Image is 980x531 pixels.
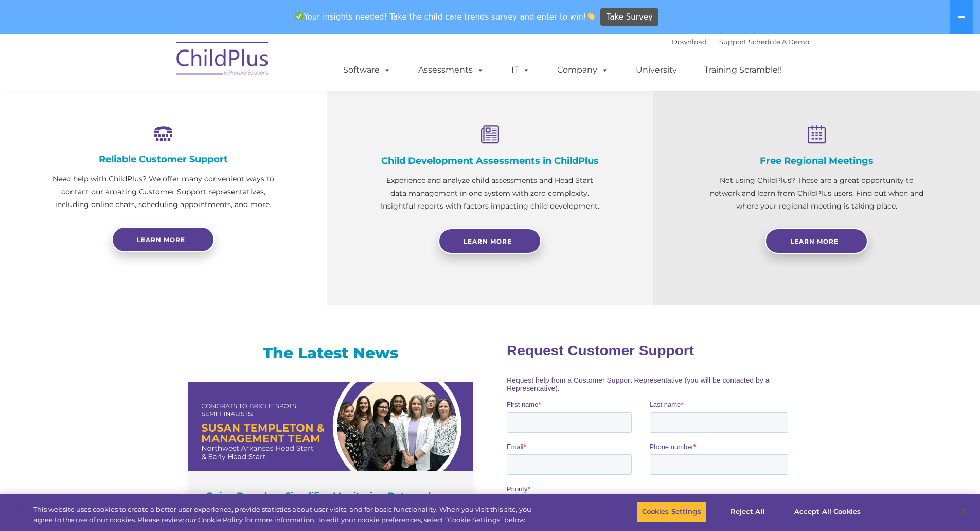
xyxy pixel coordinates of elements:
[333,60,401,80] a: Software
[143,110,187,118] span: Phone number
[378,174,602,213] p: Experience and analyze child assessments and Head Start data management in one system with zero c...
[51,153,275,165] h4: Reliable Customer Support
[705,174,929,213] p: Not using ChildPlus? These are a great opportunity to network and learn from ChildPlus users. Fin...
[672,38,809,46] font: |
[587,12,595,20] img: 👏
[626,60,687,80] a: University
[408,60,494,80] a: Assessments
[749,38,809,46] a: Schedule A Demo
[600,8,658,26] a: Take Survey
[33,505,539,525] div: This website uses cookies to create a better user experience, provide statistics about user visit...
[952,501,975,523] button: Close
[137,236,185,244] span: Learn more
[51,173,275,211] p: Need help with ChildPlus? We offer many convenient ways to contact our amazing Customer Support r...
[694,60,792,80] a: Training Scramble!!
[705,155,929,166] h4: Free Regional Meetings
[143,68,174,76] span: Last name
[291,7,599,27] span: Your insights needed! Take the child care trends survey and enter to win!
[789,501,866,523] button: Accept All Cookies
[188,343,473,364] h3: The Latest News
[295,12,303,20] img: ✅
[607,8,653,26] span: Take Survey
[438,228,541,254] a: Learn More
[501,60,540,80] a: IT
[716,501,780,523] button: Reject All
[672,38,707,46] a: Download
[719,38,746,46] a: Support
[636,501,707,523] button: Cookies Settings
[464,237,512,245] span: Learn More
[112,227,215,252] a: Learn more
[206,489,458,518] h4: Going Paperless Simplifies Monitoring Data and Running Reports
[790,237,839,245] span: Learn More
[547,60,619,80] a: Company
[378,155,602,166] h4: Child Development Assessments in ChildPlus
[171,35,274,86] img: ChildPlus by Procare Solutions
[765,228,868,254] a: Learn More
